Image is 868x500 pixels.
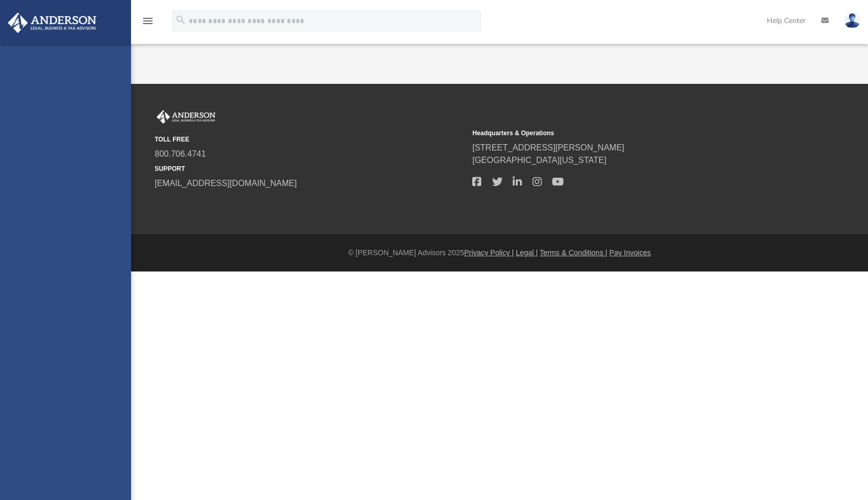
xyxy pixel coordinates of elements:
small: SUPPORT [155,164,465,173]
small: Headquarters & Operations [472,128,783,138]
img: User Pic [844,13,860,28]
a: Legal | [516,248,538,257]
a: [EMAIL_ADDRESS][DOMAIN_NAME] [155,179,297,188]
a: Terms & Conditions | [540,248,607,257]
a: [GEOGRAPHIC_DATA][US_STATE] [472,156,606,165]
i: search [175,14,187,26]
img: Anderson Advisors Platinum Portal [5,13,100,33]
a: 800.706.4741 [155,149,206,158]
a: Privacy Policy | [464,248,514,257]
a: Pay Invoices [609,248,650,257]
div: © [PERSON_NAME] Advisors 2025 [131,247,868,258]
a: [STREET_ADDRESS][PERSON_NAME] [472,143,624,152]
img: Anderson Advisors Platinum Portal [155,110,218,124]
i: menu [142,15,154,27]
a: menu [142,20,154,27]
small: TOLL FREE [155,135,465,144]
